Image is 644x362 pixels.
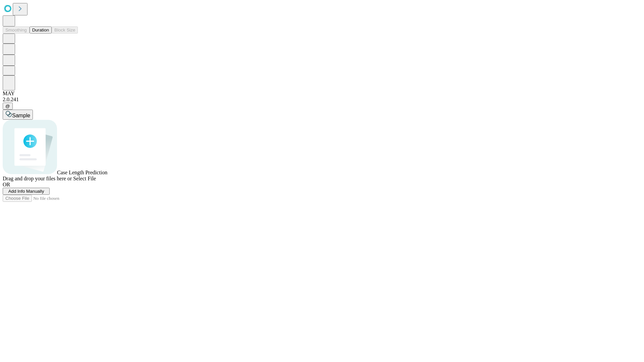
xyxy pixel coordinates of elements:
[8,189,44,194] span: Add Info Manually
[57,170,107,175] span: Case Length Prediction
[3,182,10,187] span: OR
[3,26,30,34] button: Smoothing
[73,176,96,181] span: Select File
[12,113,30,118] span: Sample
[30,26,52,34] button: Duration
[3,97,641,103] div: 2.0.241
[3,188,50,195] button: Add Info Manually
[52,26,78,34] button: Block Size
[3,176,72,181] span: Drag and drop your files here or
[5,104,10,109] span: @
[3,110,33,120] button: Sample
[3,103,13,110] button: @
[3,90,641,97] div: MAY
